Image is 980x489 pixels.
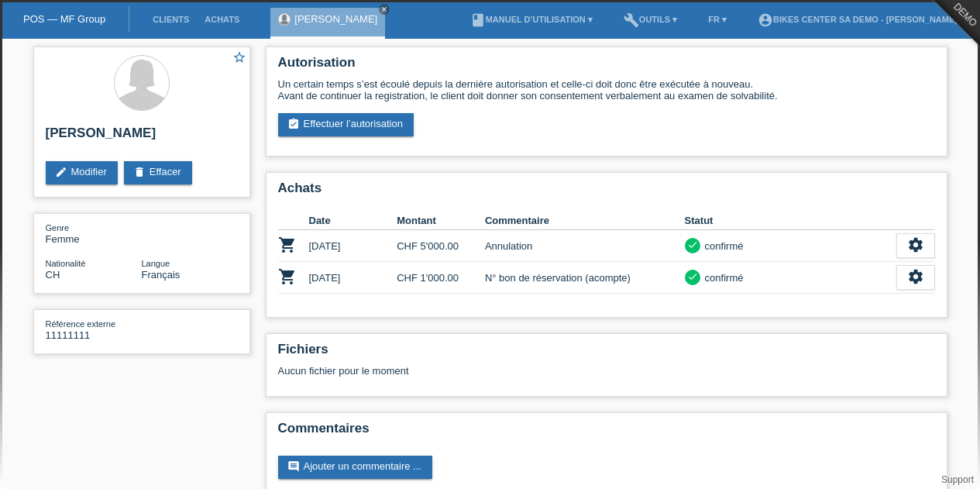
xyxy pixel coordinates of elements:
i: account_circle [758,12,773,28]
i: book [470,12,486,28]
div: Femme [46,222,142,245]
a: buildOutils ▾ [616,15,685,24]
i: settings [907,236,924,253]
div: Un certain temps s’est écoulé depuis la dernière autorisation et celle-ci doit donc être exécutée... [278,78,935,102]
i: edit [55,166,67,178]
a: FR ▾ [700,15,734,24]
th: Commentaire [485,212,685,230]
h2: [PERSON_NAME] [46,126,238,149]
span: Genre [46,223,70,232]
a: account_circleBIKES CENTER SA Demo - [PERSON_NAME] ▾ [750,15,972,24]
span: Nationalité [46,259,86,268]
div: Aucun fichier pour le moment [278,365,751,377]
i: assignment_turned_in [287,118,300,130]
span: Référence externe [46,319,116,329]
i: check [687,239,698,250]
div: confirmé [700,238,744,254]
td: Annulation [485,230,685,262]
th: Date [309,212,397,230]
a: Clients [145,15,197,24]
td: CHF 5'000.00 [397,230,485,262]
a: assignment_turned_inEffectuer l’autorisation [278,113,414,136]
a: close [379,4,390,15]
h2: Achats [278,181,935,204]
a: editModifier [46,161,118,184]
i: POSP00026775 [278,267,297,286]
i: settings [907,268,924,285]
i: POSP00026318 [278,236,297,254]
span: Suisse [46,269,60,281]
i: check [687,271,698,282]
a: star_border [232,50,246,67]
a: POS — MF Group [23,13,105,25]
h2: Fichiers [278,342,935,365]
a: bookManuel d’utilisation ▾ [462,15,600,24]
i: delete [133,166,146,178]
i: build [624,12,639,28]
a: commentAjouter un commentaire ... [278,456,432,479]
span: Langue [142,259,170,268]
span: Français [142,269,181,281]
h2: Commentaires [278,421,935,444]
i: close [380,5,388,13]
td: [DATE] [309,230,397,262]
a: [PERSON_NAME] [294,13,377,25]
td: [DATE] [309,262,397,294]
th: Montant [397,212,485,230]
a: deleteEffacer [124,161,192,184]
h2: Autorisation [278,55,935,78]
td: N° bon de réservation (acompte) [485,262,685,294]
th: Statut [685,212,896,230]
i: star_border [232,50,246,64]
a: Achats [197,15,247,24]
td: CHF 1'000.00 [397,262,485,294]
div: 11111111 [46,318,142,341]
i: comment [287,460,300,473]
div: confirmé [700,270,744,286]
a: Support [941,474,974,485]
